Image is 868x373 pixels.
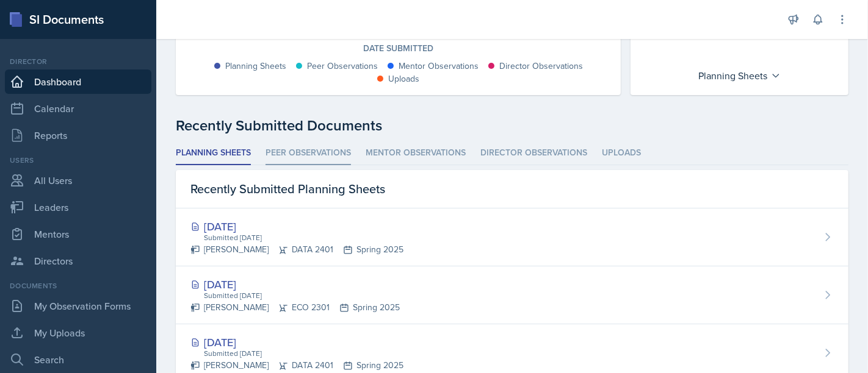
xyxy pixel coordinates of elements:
div: Recently Submitted Documents [176,115,848,137]
div: [PERSON_NAME] DATA 2401 Spring 2025 [190,359,403,372]
div: [DATE] [190,218,403,235]
div: Users [5,155,151,166]
li: Uploads [602,141,641,165]
div: Director Observations [499,60,583,73]
div: Mentor Observations [399,60,479,73]
div: Date Submitted [190,42,606,55]
div: Director [5,56,151,67]
div: [DATE] [190,334,403,350]
div: Peer Observations [307,60,378,73]
a: [DATE] Submitted [DATE] [PERSON_NAME]DATA 2401Spring 2025 [176,208,848,266]
a: Dashboard [5,69,151,94]
div: [PERSON_NAME] ECO 2301 Spring 2025 [190,301,400,314]
div: Submitted [DATE] [203,232,403,243]
li: Peer Observations [266,141,351,165]
div: [PERSON_NAME] DATA 2401 Spring 2025 [190,243,403,256]
div: Submitted [DATE] [203,290,400,301]
li: Mentor Observations [366,141,466,165]
div: Recently Submitted Planning Sheets [176,170,848,208]
a: Mentors [5,222,151,246]
a: Reports [5,123,151,147]
div: Submitted [DATE] [203,348,403,359]
a: All Users [5,168,151,193]
a: My Uploads [5,321,151,345]
li: Planning Sheets [176,141,251,165]
a: Leaders [5,195,151,219]
div: [DATE] [190,276,400,293]
a: Calendar [5,96,151,121]
a: Search [5,347,151,372]
a: Directors [5,249,151,273]
a: [DATE] Submitted [DATE] [PERSON_NAME]ECO 2301Spring 2025 [176,266,848,324]
div: Planning Sheets [692,66,787,85]
li: Director Observations [480,141,587,165]
div: Uploads [388,73,419,85]
div: Documents [5,280,151,291]
div: Planning Sheets [225,60,286,73]
a: My Observation Forms [5,294,151,318]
